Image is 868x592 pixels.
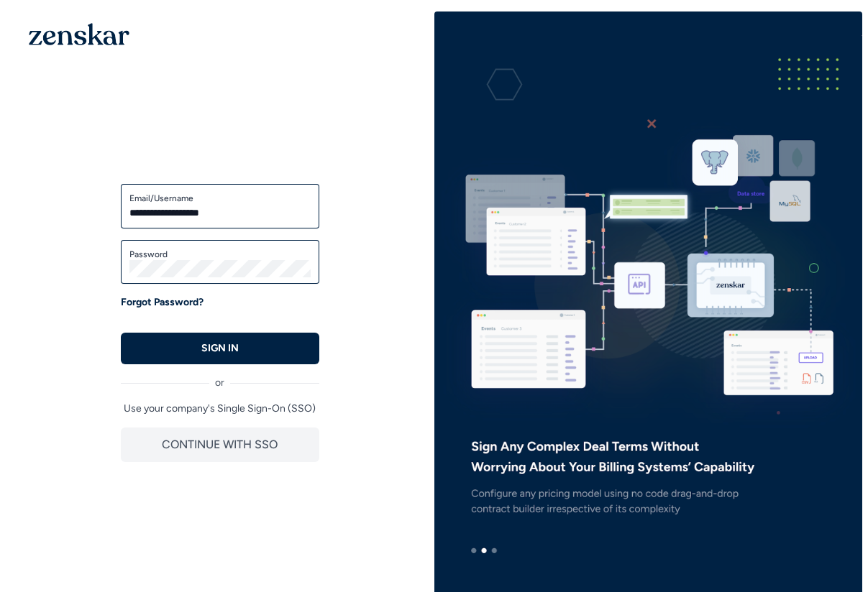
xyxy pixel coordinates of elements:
img: e3ZQAAAMhDCM8y96E9JIIDxLgAABAgQIECBAgAABAgQyAoJA5mpDCRAgQIAAAQIECBAgQIAAAQIECBAgQKAsIAiU37edAAECB... [434,35,863,585]
button: CONTINUE WITH SSO [121,427,319,462]
img: 1OGAJ2xQqyY4LXKgY66KYq0eOWRCkrZdAb3gUhuVAqdWPZE9SRJmCz+oDMSn4zDLXe31Ii730ItAGKgCKgCCgCikA4Av8PJUP... [29,23,129,45]
button: SIGN IN [121,333,319,364]
p: Use your company's Single Sign-On (SSO) [121,402,319,416]
label: Password [129,249,311,260]
p: SIGN IN [201,341,239,356]
div: or [121,364,319,390]
label: Email/Username [129,193,311,204]
a: Forgot Password? [121,295,204,310]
